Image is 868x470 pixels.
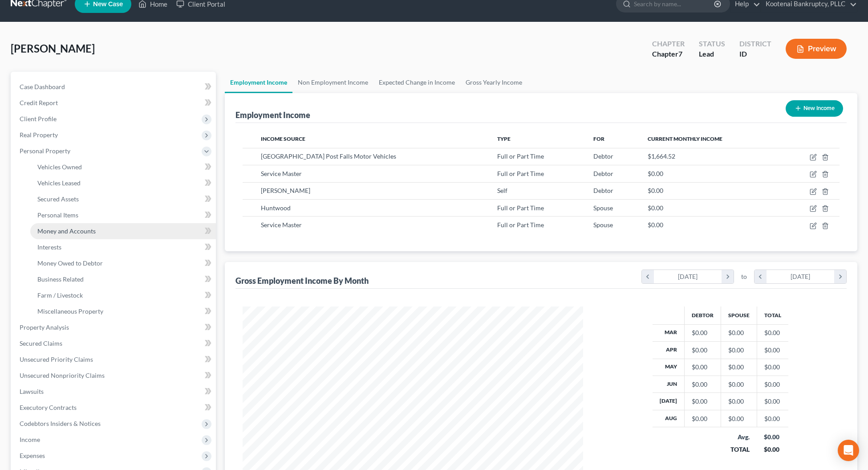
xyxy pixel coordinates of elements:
[37,179,81,187] span: Vehicles Leased
[20,388,44,395] span: Lawsuits
[37,243,61,251] span: Interests
[20,339,62,347] span: Secured Claims
[728,397,750,406] div: $0.00
[261,152,396,160] span: [GEOGRAPHIC_DATA] Post Falls Motor Vehicles
[652,39,685,49] div: Chapter
[692,380,714,389] div: $0.00
[30,303,216,319] a: Miscellaneous Property
[757,307,788,324] th: Total
[741,272,747,281] span: to
[653,393,685,410] th: [DATE]
[37,291,83,299] span: Farm / Livestock
[764,445,781,454] div: $0.00
[12,351,216,368] a: Unsecured Priority Claims
[653,359,685,376] th: May
[699,49,725,59] div: Lead
[30,287,216,303] a: Farm / Livestock
[30,175,216,191] a: Vehicles Leased
[30,159,216,175] a: Vehicles Owned
[235,275,369,286] div: Gross Employment Income By Month
[728,433,750,441] div: Avg.
[593,204,613,212] span: Spouse
[20,436,40,443] span: Income
[757,359,788,376] td: $0.00
[12,384,216,400] a: Lawsuits
[460,72,527,93] a: Gross Yearly Income
[261,204,291,212] span: Huntwood
[37,227,96,235] span: Money and Accounts
[757,410,788,427] td: $0.00
[20,356,93,363] span: Unsecured Priority Claims
[728,346,750,355] div: $0.00
[692,397,714,406] div: $0.00
[12,79,216,95] a: Case Dashboard
[37,275,84,283] span: Business Related
[37,211,78,219] span: Personal Items
[692,414,714,423] div: $0.00
[20,420,101,427] span: Codebtors Insiders & Notices
[648,187,663,194] span: $0.00
[12,319,216,335] a: Property Analysis
[728,380,750,389] div: $0.00
[225,72,292,93] a: Employment Income
[699,39,725,49] div: Status
[838,440,859,461] div: Open Intercom Messenger
[37,163,82,171] span: Vehicles Owned
[654,270,722,283] div: [DATE]
[648,152,675,160] span: $1,664.52
[20,372,105,379] span: Unsecured Nonpriority Claims
[30,223,216,239] a: Money and Accounts
[593,221,613,229] span: Spouse
[593,152,613,160] span: Debtor
[261,135,305,142] span: Income Source
[12,335,216,351] a: Secured Claims
[20,99,58,106] span: Credit Report
[764,433,781,441] div: $0.00
[834,270,846,283] i: chevron_right
[648,170,663,177] span: $0.00
[30,271,216,287] a: Business Related
[757,342,788,359] td: $0.00
[30,255,216,271] a: Money Owed to Debtor
[722,270,734,283] i: chevron_right
[721,307,757,324] th: Spouse
[497,204,544,212] span: Full or Part Time
[20,131,58,139] span: Real Property
[678,49,682,58] span: 7
[30,191,216,207] a: Secured Assets
[497,152,544,160] span: Full or Part Time
[11,42,95,55] span: [PERSON_NAME]
[20,323,69,331] span: Property Analysis
[20,115,57,123] span: Client Profile
[653,410,685,427] th: Aug
[728,328,750,337] div: $0.00
[653,376,685,393] th: Jun
[728,445,750,454] div: TOTAL
[728,414,750,423] div: $0.00
[30,207,216,223] a: Personal Items
[786,100,843,117] button: New Income
[37,259,103,267] span: Money Owed to Debtor
[497,187,507,194] span: Self
[20,452,45,459] span: Expenses
[653,342,685,359] th: Apr
[261,221,302,229] span: Service Master
[757,393,788,410] td: $0.00
[373,72,460,93] a: Expected Change in Income
[739,39,771,49] div: District
[684,307,721,324] th: Debtor
[20,147,70,155] span: Personal Property
[648,221,663,229] span: $0.00
[692,328,714,337] div: $0.00
[261,170,302,177] span: Service Master
[767,270,835,283] div: [DATE]
[642,270,654,283] i: chevron_left
[20,83,65,90] span: Case Dashboard
[754,270,767,283] i: chevron_left
[12,95,216,111] a: Credit Report
[93,1,123,8] span: New Case
[652,49,685,59] div: Chapter
[593,187,613,194] span: Debtor
[648,135,722,142] span: Current Monthly Income
[20,404,77,411] span: Executory Contracts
